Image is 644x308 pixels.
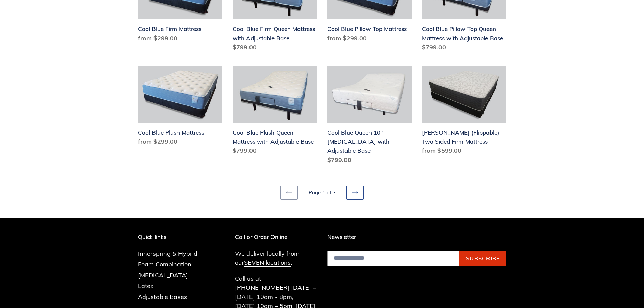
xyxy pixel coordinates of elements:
a: Innerspring & Hybrid [138,250,197,257]
p: Quick links [138,234,208,240]
a: Adjustable Bases [138,293,187,301]
input: Email address [327,251,459,266]
a: Del Ray (Flippable) Two Sided Firm Mattress [422,66,506,158]
a: Foam Combination [138,260,191,268]
a: Cool Blue Queen 10" Memory Foam with Adjustable Base [327,66,412,167]
a: SEVEN locations [244,259,291,267]
button: Subscribe [459,251,506,266]
span: Subscribe [466,255,500,262]
p: Newsletter [327,234,506,240]
a: Latex [138,282,154,290]
p: Call or Order Online [235,234,317,240]
a: Cool Blue Plush Mattress [138,66,222,149]
a: [MEDICAL_DATA] [138,271,188,279]
li: Page 1 of 3 [299,189,345,197]
a: Cool Blue Plush Queen Mattress with Adjustable Base [233,66,317,158]
p: We deliver locally from our . [235,249,317,267]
